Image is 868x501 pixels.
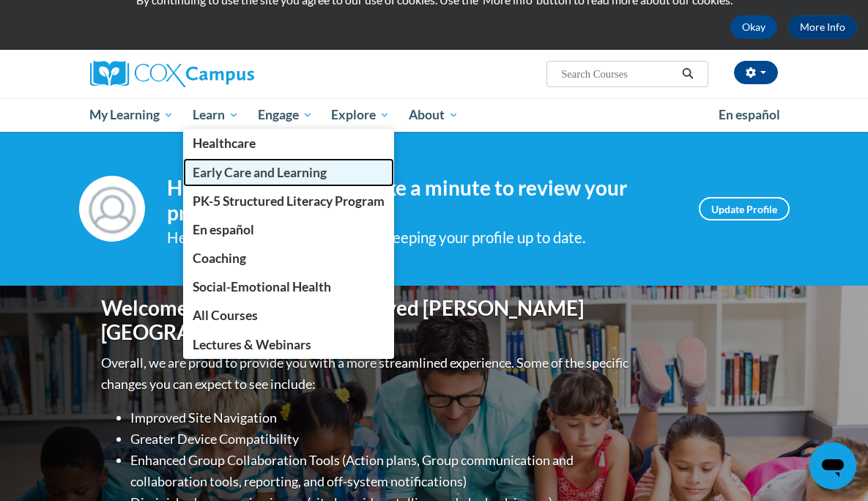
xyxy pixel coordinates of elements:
li: Enhanced Group Collaboration Tools (Action plans, Group communication and collaboration tools, re... [130,450,632,492]
a: All Courses [183,301,394,330]
a: En español [709,100,790,130]
a: Healthcare [183,129,394,157]
a: About [399,98,468,132]
span: Coaching [193,250,246,266]
a: Social-Emotional Health [183,272,394,301]
a: Coaching [183,244,394,272]
li: Improved Site Navigation [130,407,632,428]
input: Search Courses [560,65,677,83]
a: Learn [183,98,248,132]
h4: Hi [PERSON_NAME]! Take a minute to review your profile. [167,176,677,225]
img: Cox Campus [90,61,254,87]
span: Healthcare [193,136,256,151]
span: Explore [331,106,390,124]
p: Overall, we are proud to provide you with a more streamlined experience. Some of the specific cha... [101,352,632,395]
a: Update Profile [699,197,790,220]
a: Cox Campus [90,61,305,87]
div: Main menu [79,98,790,132]
span: Early Care and Learning [193,165,327,180]
a: Engage [248,98,322,132]
span: En español [719,107,780,122]
li: Greater Device Compatibility [130,428,632,450]
a: En español [183,215,394,244]
button: Search [677,65,699,83]
iframe: Button to launch messaging window [809,442,856,489]
span: PK-5 Structured Literacy Program [193,193,385,209]
span: All Courses [193,308,258,323]
a: More Info [788,15,857,39]
span: My Learning [89,106,174,124]
a: My Learning [81,98,184,132]
a: PK-5 Structured Literacy Program [183,187,394,215]
div: Help improve your experience by keeping your profile up to date. [167,226,677,250]
button: Account Settings [734,61,778,84]
img: Profile Image [79,176,145,242]
span: Social-Emotional Health [193,279,331,294]
span: Learn [193,106,239,124]
button: Okay [730,15,777,39]
span: En español [193,222,254,237]
span: Lectures & Webinars [193,337,311,352]
span: Engage [258,106,313,124]
a: Explore [322,98,399,132]
a: Early Care and Learning [183,158,394,187]
h1: Welcome to the new and improved [PERSON_NAME][GEOGRAPHIC_DATA] [101,296,632,345]
a: Lectures & Webinars [183,330,394,359]
span: About [409,106,459,124]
